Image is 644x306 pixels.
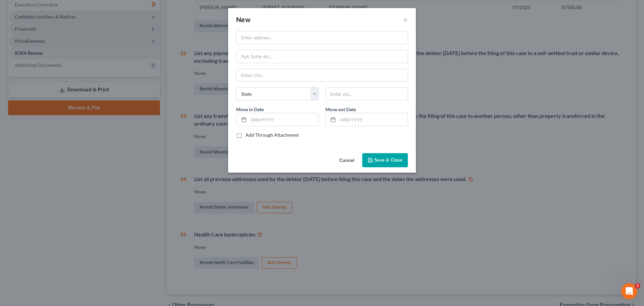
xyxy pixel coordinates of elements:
button: Cancel [334,154,360,167]
input: Enter city... [236,69,408,82]
span: Move in Date [236,106,264,112]
span: Save & Close [374,157,402,163]
span: New [236,15,251,24]
span: 2 [635,283,640,289]
label: Add Through Attachment [246,132,299,138]
input: Enter zip... [325,87,408,100]
input: MM/YYYY [338,113,408,126]
input: MM/YYYY [249,113,318,126]
iframe: Intercom live chat [621,283,637,299]
input: Enter address... [236,31,408,44]
input: Apt, Suite, etc... [236,50,408,63]
span: Move out Date [325,106,356,112]
button: × [403,15,408,24]
button: Save & Close [362,153,408,167]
